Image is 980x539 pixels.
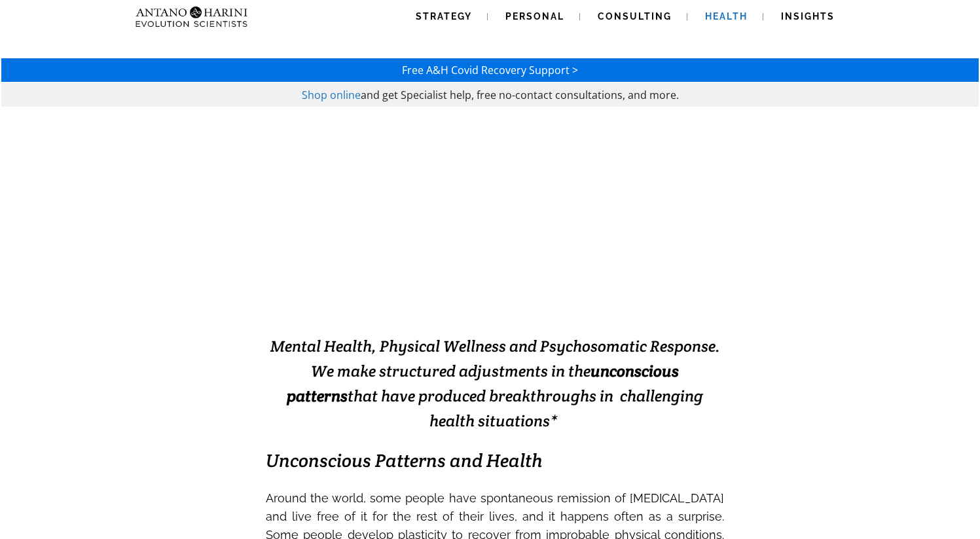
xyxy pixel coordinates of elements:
span: Strategy [416,11,472,22]
em: Unconscious Patterns and Health [266,449,543,472]
span: Health [705,11,748,22]
span: Insights [781,11,835,22]
a: Free A&H Covid Recovery Support > [402,63,578,77]
strong: patterns [287,386,348,406]
span: Solving Impossible Situations [338,242,652,307]
strong: unconscious [590,361,679,381]
a: Shop online [302,88,361,102]
span: and get Specialist help, free no-contact consultations, and more. [361,88,679,102]
span: Personal [505,11,564,22]
span: Consulting [598,11,672,22]
span: Mental Health, Physical Wellness and Psychosomatic Response. We make structured adjustments in th... [270,336,720,431]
